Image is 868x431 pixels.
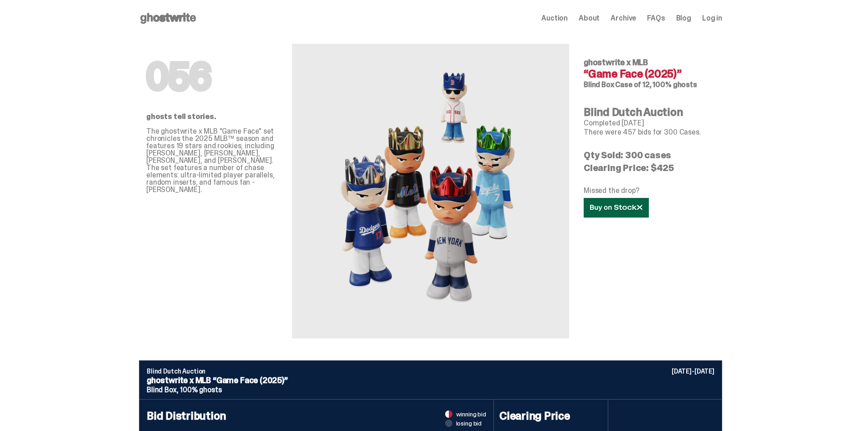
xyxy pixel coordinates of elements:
[330,66,531,317] img: MLB&ldquo;Game Face (2025)&rdquo;
[584,57,648,68] span: ghostwrite x MLB
[702,15,722,22] a: Log in
[584,129,715,136] p: There were 457 bids for 300 Cases.
[147,368,714,374] p: Blind Dutch Auction
[456,420,482,426] span: losing bid
[584,187,715,194] p: Missed the drop?
[584,151,715,160] p: Qty Sold: 300 cases
[579,15,600,22] a: About
[456,411,486,417] span: winning bid
[541,15,568,22] a: Auction
[615,80,697,89] span: Case of 12, 100% ghosts
[146,58,277,95] h1: 056
[584,80,614,89] span: Blind Box
[146,113,277,120] p: ghosts tell stories.
[147,385,178,395] span: Blind Box,
[676,15,691,22] a: Blog
[672,368,714,374] p: [DATE]-[DATE]
[180,385,221,395] span: 100% ghosts
[499,410,602,421] h4: Clearing Price
[611,15,636,22] a: Archive
[647,15,665,22] a: FAQs
[584,163,715,172] p: Clearing Price: $425
[584,68,715,79] h4: “Game Face (2025)”
[584,107,715,118] h4: Blind Dutch Auction
[146,128,277,193] p: The ghostwrite x MLB "Game Face" set chronicles the 2025 MLB™ season and features 19 stars and ro...
[147,376,714,384] p: ghostwrite x MLB “Game Face (2025)”
[584,119,715,127] p: Completed [DATE]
